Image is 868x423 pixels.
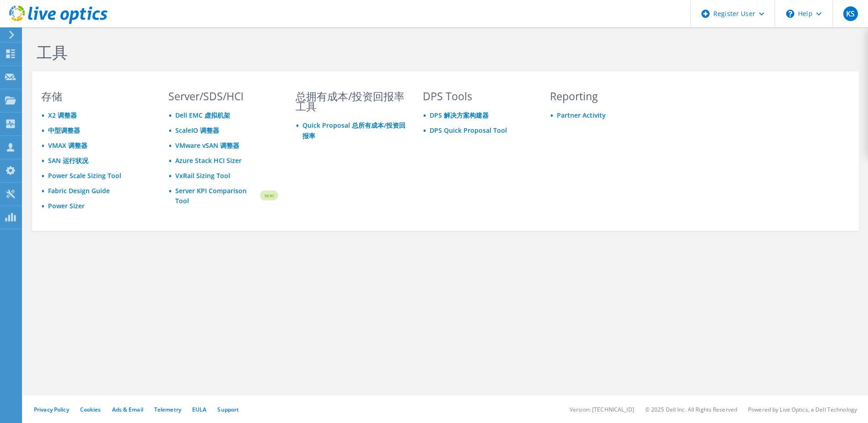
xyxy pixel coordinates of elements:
a: Azure Stack HCI Sizer [175,156,242,165]
a: Fabric Design Guide [48,186,110,195]
h3: 总拥有成本/投资回报率工具 [296,91,405,111]
li: © 2025 Dell Inc. All Rights Reserved [645,406,737,413]
a: SAN 运行状况 [48,156,88,165]
a: VMAX 调整器 [48,141,87,150]
h3: Server/SDS/HCI [168,91,278,101]
a: DPS Quick Proposal Tool [430,126,507,135]
h1: 工具 [37,43,654,62]
a: X2 调整器 [48,111,77,119]
a: Power Sizer [48,201,85,210]
a: Privacy Policy [34,406,69,413]
a: 中型调整器 [48,126,80,135]
a: ScaleIO 调整器 [175,126,219,135]
a: DPS 解决方案构建器 [430,111,489,119]
h3: 存储 [41,91,151,101]
a: Power Scale Sizing Tool [48,171,121,180]
a: VMware vSAN 调整器 [175,141,239,150]
li: Powered by Live Optics, a Dell Technology [748,406,857,413]
a: Quick Proposal 总所有成本/投资回报率 [302,121,405,140]
a: Partner Activity [557,111,606,119]
a: Telemetry [154,406,181,413]
img: new-badge.svg [259,185,278,206]
h3: DPS Tools [423,91,533,101]
a: Ads & Email [112,406,143,413]
a: Support [217,406,239,413]
li: Version: [TECHNICAL_ID] [570,406,634,413]
a: Dell EMC 虚拟机架 [175,111,230,119]
a: VxRail Sizing Tool [175,171,230,180]
a: Cookies [80,406,101,413]
svg: \n [786,10,794,18]
h3: Reporting [550,91,660,101]
span: KS [843,6,858,21]
a: Server KPI Comparison Tool [175,186,259,206]
a: EULA [192,406,206,413]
